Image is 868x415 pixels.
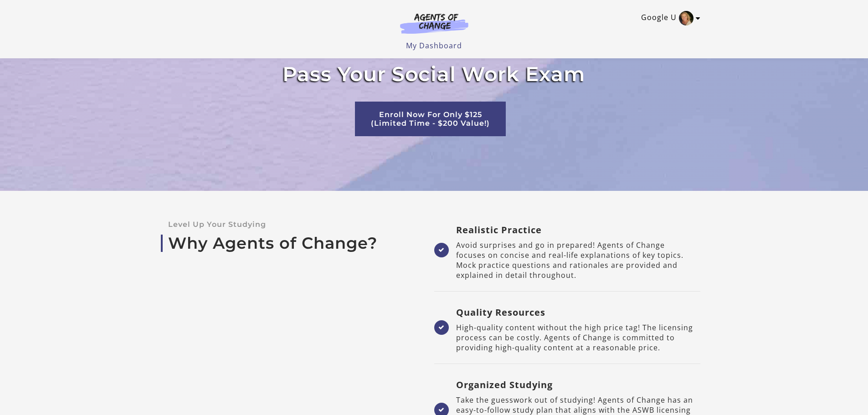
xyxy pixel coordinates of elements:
[456,240,683,280] span: Avoid surprises and go in prepared! Agents of Change focuses on concise and real-life explanation...
[456,379,553,391] b: Organized Studying
[168,234,405,253] a: Why Agents of Change?
[390,13,478,34] img: Agents of Change Logo
[456,224,542,236] b: Realistic Practice
[456,306,545,318] b: Quality Resources
[355,102,506,136] a: Enroll Now For Only $125(Limited Time - $200 Value!)
[641,11,696,26] a: Toggle menu
[212,61,656,87] h2: Pass Your Social Work Exam
[456,323,693,353] span: High-quality content without the high price tag! The licensing process can be costly. Agents of C...
[406,41,462,51] a: My Dashboard
[168,220,405,229] p: Level Up Your Studying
